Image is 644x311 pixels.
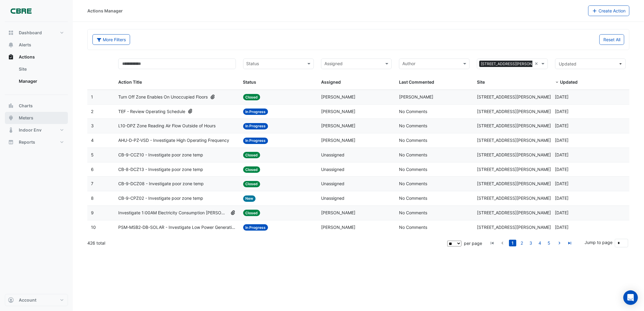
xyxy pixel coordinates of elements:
span: Last Commented [399,79,434,85]
span: TEF - Review Operating Schedule [118,108,185,115]
span: No Comments [399,210,427,215]
span: ​[PERSON_NAME] [321,94,355,99]
a: go to next page [556,240,563,246]
span: 1 [91,94,93,99]
a: 2 [518,240,525,246]
button: Alerts [5,39,68,51]
span: [STREET_ADDRESS][PERSON_NAME] [477,196,551,201]
span: 3 [91,123,94,128]
li: page 4 [535,240,545,246]
div: 426 total [87,236,446,251]
a: 5 [545,240,553,246]
a: go to previous page [499,240,506,246]
span: Updated [559,61,577,66]
button: Indoor Env [5,124,68,136]
span: No Comments [399,167,427,172]
span: New [243,196,256,202]
span: No Comments [399,181,427,186]
span: 2025-09-26T13:40:14.486 [555,123,569,128]
a: Manager [14,75,68,87]
span: 5 [91,152,94,157]
span: [PERSON_NAME] [399,94,433,99]
span: [STREET_ADDRESS][PERSON_NAME] [477,109,551,114]
span: Meters [19,115,33,121]
span: Updated [560,79,578,85]
span: Turn Off Zone Enables On Unoccupied Floors [118,94,208,101]
li: page 2 [517,240,526,246]
span: 9 [91,210,94,215]
span: No Comments [399,225,427,230]
span: 6 [91,167,94,172]
span: Closed [243,152,260,158]
span: No Comments [399,152,427,157]
span: Account [19,297,36,303]
button: Updated [555,59,626,69]
span: Site [477,79,485,85]
span: Unassigned [321,167,344,172]
span: Action Title [118,79,142,85]
span: AHU-D-PZ-VSD - Investigate High Operating Frequency [118,137,229,144]
button: Charts [5,100,68,112]
span: CB-9-DCZ08 - Investigate poor zone temp [118,180,204,187]
div: Actions [5,63,68,90]
app-icon: Actions [8,54,14,60]
span: [STREET_ADDRESS][PERSON_NAME] [477,152,551,157]
span: [STREET_ADDRESS][PERSON_NAME] [477,225,551,230]
span: [PERSON_NAME] [321,123,355,128]
app-icon: Meters [8,115,14,121]
button: Account [5,294,68,306]
span: No Comments [399,196,427,201]
a: Site [14,63,68,75]
span: CB-9-CCZ10 - Investigate poor zone temp [118,152,203,159]
li: page 3 [526,240,535,246]
span: [PERSON_NAME] [321,109,355,114]
span: In Progress [243,109,268,115]
span: ​[PERSON_NAME] [321,225,355,230]
span: No Comments [399,109,427,114]
span: 4 [91,138,94,143]
span: Clear [535,60,540,67]
span: No Comments [399,123,427,128]
span: In Progress [243,224,268,231]
span: 2025-09-25T14:48:59.329 [555,167,569,172]
span: Alerts [19,42,31,48]
span: Unassigned [321,196,344,201]
app-icon: Dashboard [8,30,14,36]
span: 2025-09-26T13:37:48.536 [555,138,569,143]
span: Status [243,79,257,85]
img: Company Logo [7,5,35,17]
span: In Progress [243,138,268,144]
span: CB-8-DCZ13 - Investigate poor zone temp [118,166,203,173]
button: Actions [5,51,68,63]
span: Unassigned [321,152,344,157]
span: [STREET_ADDRESS][PERSON_NAME] [477,167,551,172]
span: 2025-09-26T13:41:43.118 [555,94,569,99]
span: Closed [243,166,260,173]
span: Assigned [321,79,341,85]
a: 4 [536,240,544,246]
span: 2025-09-25T14:30:23.056 [555,196,569,201]
span: Reports [19,139,35,145]
span: Closed [243,210,260,216]
span: CB-9-CPZ02 - Investigate poor zone temp [118,195,203,202]
span: In Progress [243,123,268,129]
span: Actions [19,54,35,60]
span: 2025-09-18T17:21:51.357 [555,210,569,215]
app-icon: Indoor Env [8,127,14,133]
span: [STREET_ADDRESS][PERSON_NAME] [479,61,547,67]
span: Indoor Env [19,127,42,133]
app-icon: Charts [8,103,14,109]
span: Unassigned [321,181,344,186]
span: Dashboard [19,30,42,36]
span: 10 [91,225,96,230]
button: Reset All [599,34,624,45]
a: 1 [509,240,516,246]
span: Charts [19,103,33,109]
button: Dashboard [5,27,68,39]
button: Reports [5,136,68,148]
span: Closed [243,181,260,187]
span: 2025-09-25T14:54:05.073 [555,152,569,157]
span: 8 [91,196,94,201]
app-icon: Reports [8,139,14,145]
span: [STREET_ADDRESS][PERSON_NAME] [477,94,551,99]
